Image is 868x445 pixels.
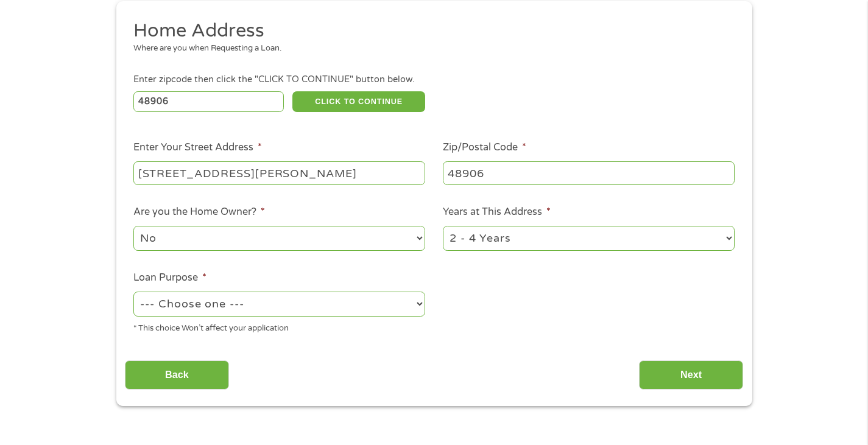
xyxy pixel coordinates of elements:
div: * This choice Won’t affect your application [133,318,425,335]
label: Enter Your Street Address [133,141,262,154]
div: Enter zipcode then click the "CLICK TO CONTINUE" button below. [133,73,734,86]
button: CLICK TO CONTINUE [292,91,425,112]
input: Back [125,360,229,390]
label: Years at This Address [443,206,551,219]
input: Next [639,360,743,390]
label: Zip/Postal Code [443,141,526,154]
label: Loan Purpose [133,272,206,284]
label: Are you the Home Owner? [133,206,265,219]
h2: Home Address [133,19,725,43]
input: 1 Main Street [133,161,425,184]
input: Enter Zipcode (e.g 01510) [133,91,284,112]
div: Where are you when Requesting a Loan. [133,43,725,55]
